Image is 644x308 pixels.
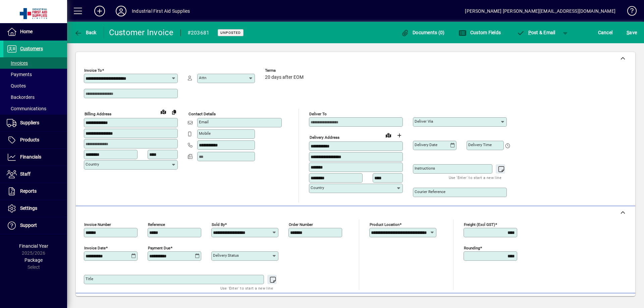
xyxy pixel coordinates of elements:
[86,162,99,167] mat-label: Country
[20,171,31,177] span: Staff
[370,222,399,227] mat-label: Product location
[3,217,67,234] a: Support
[187,27,210,38] div: #203681
[7,60,28,66] span: Invoices
[148,246,170,250] mat-label: Payment due
[265,75,304,80] span: 20 days after EOM
[415,119,433,124] mat-label: Deliver via
[20,29,33,34] span: Home
[89,5,110,17] button: Add
[3,91,67,103] a: Backorders
[465,6,615,16] div: [PERSON_NAME] [PERSON_NAME][EMAIL_ADDRESS][DOMAIN_NAME]
[3,132,67,148] a: Products
[415,142,437,147] mat-label: Delivery date
[20,188,37,194] span: Reports
[517,30,555,35] span: ost & Email
[3,69,67,80] a: Payments
[72,26,98,39] button: Back
[20,205,37,211] span: Settings
[213,253,239,258] mat-label: Delivery status
[627,30,629,35] span: S
[401,30,445,35] span: Documents (0)
[311,185,324,190] mat-label: Country
[3,103,67,114] a: Communications
[7,83,26,88] span: Quotes
[19,243,48,249] span: Financial Year
[3,115,67,131] a: Suppliers
[220,30,241,35] span: Unposted
[3,23,67,40] a: Home
[7,72,32,77] span: Payments
[24,257,43,263] span: Package
[148,222,165,227] mat-label: Reference
[459,30,501,35] span: Custom Fields
[622,1,636,23] a: Knowledge Base
[84,246,106,250] mat-label: Invoice date
[84,68,102,73] mat-label: Invoice To
[109,27,174,38] div: Customer Invoice
[132,6,190,16] div: Industrial First Aid Supplies
[598,27,613,38] span: Cancel
[449,174,501,181] mat-hint: Use 'Enter' to start a new line
[457,26,502,39] button: Custom Fields
[464,222,495,227] mat-label: Freight (excl GST)
[169,107,179,117] button: Copy to Delivery address
[309,112,327,116] mat-label: Deliver To
[20,154,41,160] span: Financials
[289,222,313,227] mat-label: Order number
[394,130,405,141] button: Choose address
[415,189,445,194] mat-label: Courier Reference
[7,106,46,111] span: Communications
[528,30,531,35] span: P
[265,68,305,73] span: Terms
[74,30,97,35] span: Back
[212,222,225,227] mat-label: Sold by
[7,95,35,100] span: Backorders
[596,26,614,39] button: Cancel
[3,80,67,91] a: Quotes
[199,120,209,124] mat-label: Email
[199,75,206,80] mat-label: Attn
[220,284,273,292] mat-hint: Use 'Enter' to start a new line
[20,137,39,142] span: Products
[20,46,43,51] span: Customers
[627,27,637,38] span: ave
[86,276,93,281] mat-label: Title
[84,222,111,227] mat-label: Invoice number
[20,223,37,228] span: Support
[110,5,132,17] button: Profile
[464,246,480,250] mat-label: Rounding
[199,131,211,136] mat-label: Mobile
[3,200,67,217] a: Settings
[158,106,169,117] a: View on map
[67,26,104,39] app-page-header-button: Back
[383,130,394,140] a: View on map
[415,166,435,171] mat-label: Instructions
[3,166,67,183] a: Staff
[20,120,39,125] span: Suppliers
[625,26,639,39] button: Save
[468,142,492,147] mat-label: Delivery time
[513,26,559,39] button: Post & Email
[399,26,446,39] button: Documents (0)
[3,183,67,200] a: Reports
[3,57,67,69] a: Invoices
[3,149,67,166] a: Financials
